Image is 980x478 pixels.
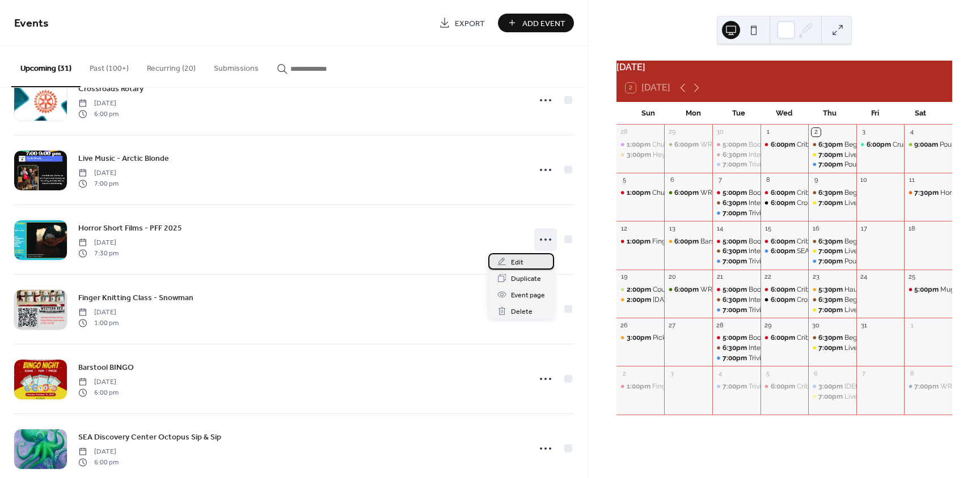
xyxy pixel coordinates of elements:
[771,246,797,256] span: 6:00pm
[664,237,712,246] div: Barstool BINGO
[723,285,749,295] span: 5:00pm
[812,273,820,281] div: 23
[764,273,772,281] div: 22
[78,430,221,443] a: SEA Discovery Center Octopus Sip & Sip
[700,285,761,295] div: WRB Stitch & Bitch
[860,273,868,281] div: 24
[138,46,205,86] button: Recurring (20)
[78,377,119,387] span: [DATE]
[797,246,923,256] div: SEA Discovery Center Octopus Sip & Sip
[723,246,749,256] span: 6:30pm
[616,237,665,246] div: Finger Knitting Class - Snowman
[712,257,761,266] div: Trivia Time Live at WRB
[771,198,797,208] span: 6:00pm
[616,140,665,150] div: Chunky Yarn Finger Knit Blanket Workshop Beginner & Intermediate
[712,160,761,169] div: Trivia Time Live at WRB
[860,224,868,233] div: 17
[808,285,856,295] div: Haunted Hallows Cookie Decorating Class @ Western Red Brewing
[78,457,119,467] span: 6:00 pm
[78,221,182,234] a: Horror Short Films - PFF 2025
[712,188,761,198] div: Boom Street Burgers
[818,188,844,198] span: 6:30pm
[716,273,724,281] div: 21
[818,257,844,266] span: 7:00pm
[749,295,833,305] div: Intermediate Line Dancing
[616,188,665,198] div: Chunky Yarn Finger Knit Santa Blanket Workshop
[652,188,806,198] div: Chunky Yarn Finger Knit Santa Blanket Workshop
[812,369,820,378] div: 6
[712,198,761,208] div: Intermediate Line Dancing
[78,168,119,178] span: [DATE]
[808,305,856,315] div: Live Music - Carlos Santos
[808,257,856,266] div: Poulsbo Lions - Evening Pride - Meeting
[723,353,749,363] span: 7:00pm
[511,306,533,318] span: Delete
[78,387,119,398] span: 6:00 pm
[78,109,119,119] span: 6:00 pm
[771,295,797,305] span: 6:00pm
[856,140,905,150] div: Crushed Glass Art Party
[78,292,193,304] span: Finger Knitting Class - Snowman
[907,273,916,281] div: 25
[664,140,712,150] div: WRB Stitch & Bitch
[81,46,138,86] button: Past (100+)
[818,333,844,343] span: 6:30pm
[78,361,134,374] a: Barstool BINGO
[852,102,898,125] div: Fri
[797,188,844,198] div: Cribbage Night
[78,447,119,457] span: [DATE]
[712,246,761,256] div: Intermediate Line Dancing
[749,237,814,246] div: Boom Street Burgers
[616,285,665,295] div: Country Capers - Celtic Music Jam Session
[723,160,749,169] span: 7:00pm
[749,257,875,266] div: Trivia Time Live at [GEOGRAPHIC_DATA]
[812,176,820,185] div: 9
[627,333,653,343] span: 3:00pm
[616,382,665,391] div: Finger Knit a Santa Gnome Class
[700,188,761,198] div: WRB Stitch & Bitch
[844,343,935,353] div: Live Music - The Rising Sons
[797,295,855,305] div: Crossroads Rotary
[626,102,671,125] div: Sun
[808,343,856,353] div: Live Music - The Rising Sons
[712,237,761,246] div: Boom Street Burgers
[627,140,652,150] span: 1:00pm
[668,321,676,330] div: 27
[844,237,920,246] div: Beginners Line Dancing
[616,333,665,343] div: Pick a Pair of Pumpkins - Paint & Sip
[771,188,797,198] span: 6:00pm
[761,198,809,208] div: Crossroads Rotary
[860,176,868,185] div: 10
[749,208,875,218] div: Trivia Time Live at [GEOGRAPHIC_DATA]
[723,382,749,391] span: 7:00pm
[749,305,875,315] div: Trivia Time Live at [GEOGRAPHIC_DATA]
[818,392,844,402] span: 7:00pm
[749,198,833,208] div: Intermediate Line Dancing
[797,382,844,391] div: Cribbage Night
[844,198,927,208] div: Live Music - Arctic Blonde
[712,140,761,150] div: Boom Street Burgers
[78,432,221,443] span: SEA Discovery Center Octopus Sip & Sip
[904,140,952,150] div: Poulsbo Beer Run Oktoberfest 2025
[860,128,868,136] div: 3
[712,382,761,391] div: Trivia Time Live at WRB
[808,246,856,256] div: Live Music - The Molo Band
[620,321,628,330] div: 26
[671,102,716,125] div: Mon
[844,295,920,305] div: Beginners Line Dancing
[749,343,833,353] div: Intermediate Line Dancing
[627,237,652,246] span: 1:00pm
[620,128,628,136] div: 28
[723,257,749,266] span: 7:00pm
[522,18,565,29] span: Add Event
[761,333,809,343] div: Cribbage Night
[844,333,920,343] div: Beginners Line Dancing
[761,285,809,295] div: Cribbage Night
[11,46,81,87] button: Upcoming (31)
[716,128,724,136] div: 30
[511,273,541,285] span: Duplicate
[907,369,916,378] div: 8
[627,285,653,295] span: 2:00pm
[904,382,952,391] div: WRB Presents the Buz Whiteley Big Band
[700,140,761,150] div: WRB Stitch & Bitch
